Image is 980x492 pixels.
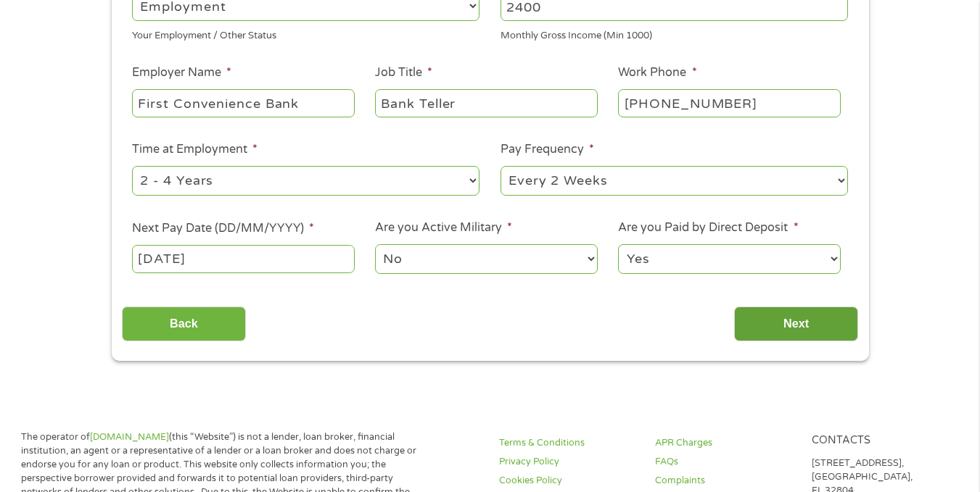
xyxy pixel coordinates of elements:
[90,431,169,443] a: [DOMAIN_NAME]
[499,436,638,450] a: Terms & Conditions
[655,455,794,469] a: FAQs
[618,220,798,235] label: Are you Paid by Direct Deposit
[501,142,594,157] label: Pay Frequency
[132,65,231,80] label: Employer Name
[132,89,354,117] input: Walmart
[375,65,432,80] label: Job Title
[499,474,638,488] a: Cookies Policy
[812,434,950,448] h4: Contacts
[499,455,638,469] a: Privacy Policy
[375,220,512,235] label: Are you Active Military
[375,89,597,117] input: Cashier
[132,245,354,272] input: Use the arrow keys to pick a date
[618,65,696,80] label: Work Phone
[734,307,858,342] input: Next
[618,89,840,117] input: (231) 754-4010
[132,142,258,157] label: Time at Employment
[132,221,314,236] label: Next Pay Date (DD/MM/YYYY)
[122,307,246,342] input: Back
[655,474,794,488] a: Complaints
[132,24,479,43] div: Your Employment / Other Status
[501,24,848,43] div: Monthly Gross Income (Min 1000)
[655,436,794,450] a: APR Charges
